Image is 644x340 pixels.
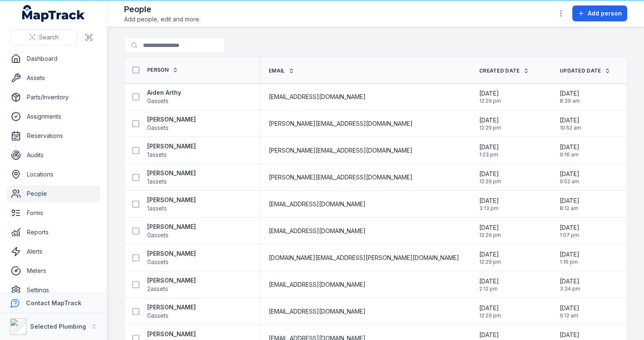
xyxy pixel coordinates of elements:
[147,311,169,320] span: 0 assets
[479,250,501,265] time: 1/14/2025, 12:29:42 PM
[560,304,579,312] span: [DATE]
[147,249,196,266] a: [PERSON_NAME]0assets
[560,250,579,265] time: 8/11/2025, 1:16:06 PM
[147,115,196,124] strong: [PERSON_NAME]
[147,223,196,231] strong: [PERSON_NAME]
[560,116,581,125] span: [DATE]
[269,280,366,289] span: [EMAIL_ADDRESS][DOMAIN_NAME]
[479,223,501,232] span: [DATE]
[269,200,366,208] span: [EMAIL_ADDRESS][DOMAIN_NAME]
[269,254,459,262] span: [DOMAIN_NAME][EMAIL_ADDRESS][PERSON_NAME][DOMAIN_NAME]
[560,259,579,265] span: 1:16 pm
[479,89,501,98] span: [DATE]
[147,303,196,320] a: [PERSON_NAME]0assets
[147,258,169,266] span: 0 assets
[147,151,167,159] span: 1 assets
[560,285,580,292] span: 3:34 pm
[560,223,579,232] span: [DATE]
[479,178,501,185] span: 12:29 pm
[560,67,610,74] a: Updated Date
[147,276,196,293] a: [PERSON_NAME]2assets
[588,9,622,18] span: Add person
[479,116,501,125] span: [DATE]
[560,116,581,131] time: 9/1/2025, 10:52:58 AM
[39,33,59,42] span: Search
[124,3,200,15] h2: People
[147,124,169,132] span: 0 assets
[479,170,501,178] span: [DATE]
[269,119,413,128] span: [PERSON_NAME][EMAIL_ADDRESS][DOMAIN_NAME]
[147,223,196,239] a: [PERSON_NAME]0assets
[26,299,81,306] strong: Contact MapTrack
[147,231,169,239] span: 0 assets
[7,205,100,221] a: Forms
[7,127,100,144] a: Reservations
[147,67,169,73] span: Person
[560,312,579,319] span: 9:12 am
[479,89,501,104] time: 1/14/2025, 12:29:42 PM
[479,223,501,239] time: 1/14/2025, 12:29:42 PM
[269,67,294,74] a: Email
[560,277,580,285] span: [DATE]
[479,125,501,131] span: 12:29 pm
[560,170,579,185] time: 9/1/2025, 9:52:10 AM
[479,67,529,74] a: Created Date
[269,67,285,74] span: Email
[147,249,196,258] strong: [PERSON_NAME]
[479,232,501,239] span: 12:29 pm
[147,169,196,177] strong: [PERSON_NAME]
[147,115,196,132] a: [PERSON_NAME]0assets
[560,331,581,339] span: [DATE]
[147,177,167,186] span: 1 assets
[560,232,579,239] span: 1:07 pm
[560,223,579,239] time: 8/11/2025, 1:07:47 PM
[269,307,366,316] span: [EMAIL_ADDRESS][DOMAIN_NAME]
[560,143,579,158] time: 9/3/2025, 9:16:25 AM
[269,173,413,182] span: [PERSON_NAME][EMAIL_ADDRESS][DOMAIN_NAME]
[22,5,85,22] a: MapTrack
[147,204,167,213] span: 1 assets
[479,143,499,158] time: 2/13/2025, 1:23:00 PM
[479,259,501,265] span: 12:29 pm
[479,170,501,185] time: 1/14/2025, 12:29:42 PM
[269,93,366,101] span: [EMAIL_ADDRESS][DOMAIN_NAME]
[7,166,100,183] a: Locations
[560,89,580,98] span: [DATE]
[560,178,579,185] span: 9:52 am
[479,116,501,131] time: 1/14/2025, 12:29:42 PM
[479,285,499,292] span: 2:12 pm
[479,143,499,151] span: [DATE]
[560,143,579,151] span: [DATE]
[7,108,100,125] a: Assignments
[7,262,100,279] a: Meters
[124,15,200,23] span: Add people, edit and more.
[560,277,580,292] time: 8/29/2025, 3:34:37 PM
[560,197,579,212] time: 9/2/2025, 8:12:41 AM
[479,205,499,212] span: 3:13 pm
[7,282,100,298] a: Settings
[560,151,579,158] span: 9:16 am
[30,323,86,330] strong: Selected Plumbing
[479,151,499,158] span: 1:23 pm
[147,142,196,151] strong: [PERSON_NAME]
[10,29,78,45] button: Search
[479,197,499,205] span: [DATE]
[147,276,196,285] strong: [PERSON_NAME]
[560,250,579,259] span: [DATE]
[147,196,196,213] a: [PERSON_NAME]1assets
[479,304,501,312] span: [DATE]
[479,312,501,319] span: 12:29 pm
[147,88,181,105] a: Aiden Arthy0assets
[560,125,581,131] span: 10:52 am
[147,169,196,186] a: [PERSON_NAME]1assets
[479,197,499,212] time: 2/28/2025, 3:13:20 PM
[479,250,501,259] span: [DATE]
[7,50,100,67] a: Dashboard
[479,304,501,319] time: 1/14/2025, 12:29:42 PM
[7,70,100,86] a: Assets
[269,146,413,155] span: [PERSON_NAME][EMAIL_ADDRESS][DOMAIN_NAME]
[147,97,169,105] span: 0 assets
[479,277,499,292] time: 5/14/2025, 2:12:32 PM
[147,303,196,311] strong: [PERSON_NAME]
[572,5,627,21] button: Add person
